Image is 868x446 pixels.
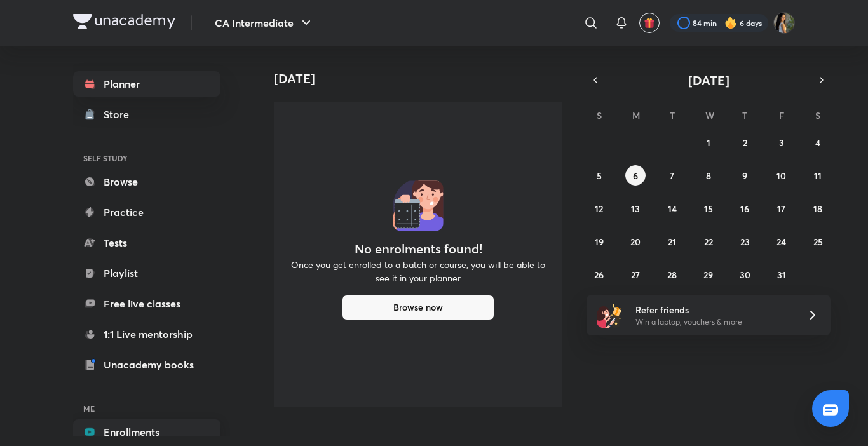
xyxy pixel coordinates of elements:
abbr: October 23, 2025 [740,236,750,248]
img: streak [724,17,737,29]
abbr: October 24, 2025 [776,236,786,248]
abbr: October 4, 2025 [815,137,820,149]
abbr: Friday [779,109,784,121]
a: Store [73,102,220,127]
img: Company Logo [73,14,175,29]
button: October 11, 2025 [808,165,828,186]
img: Bhumika [773,12,795,34]
abbr: October 3, 2025 [779,137,784,149]
button: October 1, 2025 [698,132,719,152]
button: October 7, 2025 [662,165,682,186]
abbr: October 10, 2025 [776,170,786,182]
button: October 13, 2025 [625,198,646,219]
button: October 19, 2025 [589,231,609,252]
abbr: October 28, 2025 [667,269,677,281]
abbr: October 1, 2025 [707,137,710,149]
abbr: October 18, 2025 [813,203,822,215]
button: October 15, 2025 [698,198,719,219]
button: October 31, 2025 [771,264,792,285]
img: avatar [644,17,655,29]
abbr: October 22, 2025 [704,236,713,248]
h6: Refer friends [635,303,792,316]
a: Unacademy books [73,352,220,377]
abbr: October 19, 2025 [595,236,604,248]
button: Browse now [342,295,494,320]
img: referral [597,302,622,328]
button: October 18, 2025 [808,198,828,219]
abbr: October 14, 2025 [668,203,677,215]
abbr: October 27, 2025 [631,269,640,281]
abbr: October 29, 2025 [703,269,713,281]
abbr: Thursday [742,109,747,121]
h4: No enrolments found! [355,241,482,257]
abbr: October 17, 2025 [777,203,785,215]
button: October 28, 2025 [662,264,682,285]
abbr: October 31, 2025 [777,269,786,281]
abbr: October 15, 2025 [704,203,713,215]
abbr: October 16, 2025 [740,203,749,215]
abbr: October 30, 2025 [740,269,750,281]
abbr: Wednesday [705,109,714,121]
a: Free live classes [73,291,220,316]
abbr: October 5, 2025 [597,170,602,182]
button: October 10, 2025 [771,165,792,186]
abbr: October 25, 2025 [813,236,823,248]
h6: SELF STUDY [73,147,220,169]
button: CA Intermediate [207,10,322,36]
button: October 8, 2025 [698,165,719,186]
button: October 21, 2025 [662,231,682,252]
button: October 12, 2025 [589,198,609,219]
a: Practice [73,199,220,225]
button: October 2, 2025 [735,132,755,152]
button: October 24, 2025 [771,231,792,252]
a: 1:1 Live mentorship [73,321,220,347]
abbr: October 11, 2025 [814,170,822,182]
img: No events [393,180,444,231]
button: October 26, 2025 [589,264,609,285]
abbr: Sunday [597,109,602,121]
span: [DATE] [688,72,729,89]
a: Company Logo [73,14,175,32]
button: October 6, 2025 [625,165,646,186]
abbr: October 21, 2025 [668,236,676,248]
abbr: Saturday [815,109,820,121]
button: avatar [639,13,660,33]
h6: ME [73,398,220,419]
button: October 20, 2025 [625,231,646,252]
a: Planner [73,71,220,97]
button: October 29, 2025 [698,264,719,285]
button: October 23, 2025 [735,231,755,252]
abbr: October 20, 2025 [630,236,641,248]
p: Win a laptop, vouchers & more [635,316,792,328]
abbr: October 8, 2025 [706,170,711,182]
button: October 14, 2025 [662,198,682,219]
abbr: October 13, 2025 [631,203,640,215]
abbr: October 6, 2025 [633,170,638,182]
button: October 22, 2025 [698,231,719,252]
abbr: Monday [632,109,640,121]
button: October 16, 2025 [735,198,755,219]
button: [DATE] [604,71,813,89]
p: Once you get enrolled to a batch or course, you will be able to see it in your planner [289,258,547,285]
button: October 3, 2025 [771,132,792,152]
h4: [DATE] [274,71,573,86]
button: October 25, 2025 [808,231,828,252]
a: Browse [73,169,220,194]
button: October 30, 2025 [735,264,755,285]
a: Enrollments [73,419,220,445]
button: October 5, 2025 [589,165,609,186]
abbr: October 26, 2025 [594,269,604,281]
abbr: October 7, 2025 [670,170,674,182]
abbr: October 9, 2025 [742,170,747,182]
abbr: October 2, 2025 [743,137,747,149]
button: October 4, 2025 [808,132,828,152]
a: Tests [73,230,220,255]
button: October 9, 2025 [735,165,755,186]
div: Store [104,107,137,122]
abbr: October 12, 2025 [595,203,603,215]
button: October 17, 2025 [771,198,792,219]
button: October 27, 2025 [625,264,646,285]
abbr: Tuesday [670,109,675,121]
a: Playlist [73,260,220,286]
